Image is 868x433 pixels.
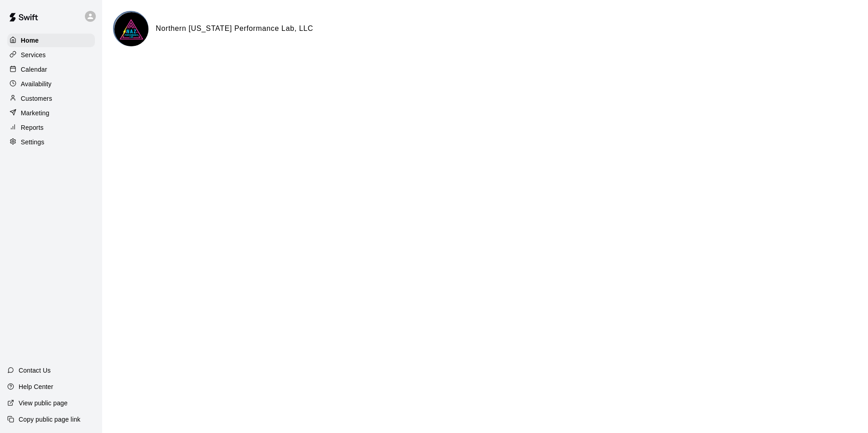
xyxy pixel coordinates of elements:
[19,399,68,408] p: View public page
[7,106,95,120] a: Marketing
[7,34,95,47] a: Home
[21,138,44,147] p: Settings
[21,36,39,45] p: Home
[19,415,80,424] p: Copy public page link
[21,108,49,118] p: Marketing
[21,50,46,59] p: Services
[21,65,47,74] p: Calendar
[19,382,53,391] p: Help Center
[114,12,148,46] img: Northern Arizona Performance Lab, LLC logo
[21,94,52,103] p: Customers
[19,366,51,375] p: Contact Us
[21,79,52,89] p: Availability
[7,92,95,105] a: Customers
[7,63,95,76] a: Calendar
[156,23,313,34] h6: Northern [US_STATE] Performance Lab, LLC
[7,135,95,149] a: Settings
[21,123,44,132] p: Reports
[7,48,95,62] a: Services
[7,121,95,134] a: Reports
[7,77,95,91] a: Availability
